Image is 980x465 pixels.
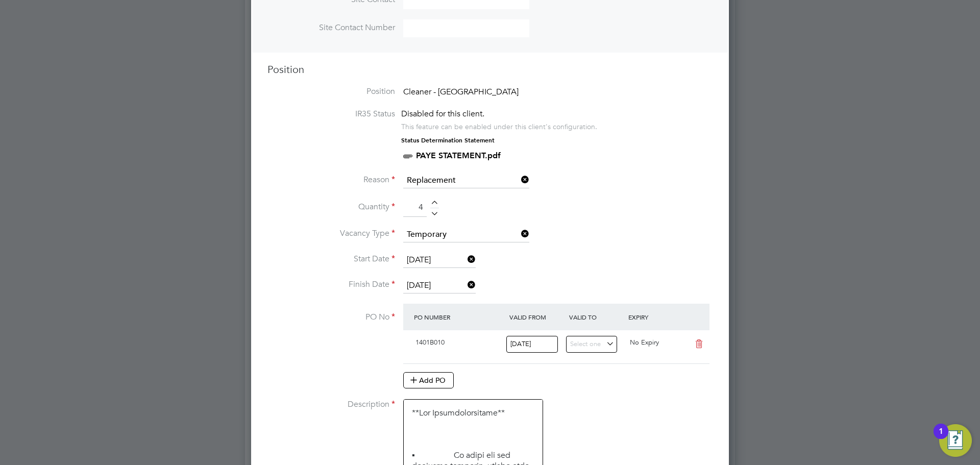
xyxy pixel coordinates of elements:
input: Select one [403,253,476,268]
label: Quantity [267,202,395,212]
label: Reason [267,175,395,185]
span: No Expiry [630,338,659,347]
span: 1401B010 [415,338,445,347]
a: PAYE STATEMENT.pdf [416,151,501,160]
div: Valid To [567,308,626,326]
div: 1 [939,431,943,445]
div: PO Number [411,308,507,326]
span: Disabled for this client. [401,109,484,119]
div: Valid From [507,308,567,326]
input: Select one [566,336,618,353]
div: Expiry [626,308,685,326]
h3: Position [267,63,713,76]
label: Site Contact Number [267,22,395,33]
label: Position [267,86,395,97]
div: This feature can be enabled under this client's configuration. [401,119,597,131]
input: Select one [403,278,476,293]
label: PO No [267,312,395,323]
input: Select one [403,227,529,242]
input: Select one [403,173,529,188]
label: IR35 Status [267,109,395,119]
button: Add PO [403,372,454,388]
strong: Status Determination Statement [401,137,495,144]
label: Vacancy Type [267,228,395,239]
label: Start Date [267,254,395,264]
label: Description [267,399,395,410]
button: Open Resource Center, 1 new notification [939,424,972,457]
label: Finish Date [267,279,395,290]
input: Select one [506,336,558,353]
span: Cleaner - [GEOGRAPHIC_DATA] [403,87,519,97]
